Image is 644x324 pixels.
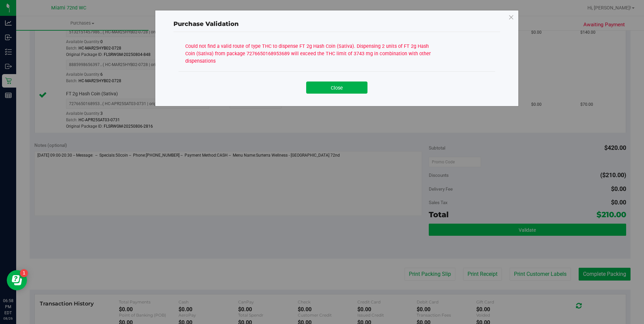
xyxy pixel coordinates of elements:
[7,270,27,290] iframe: Resource center
[20,269,28,277] iframe: Resource center unread badge
[185,41,438,65] div: Could not find a valid route of type THC to dispense FT 2g Hash Coin (Sativa). Dispensing 2 units...
[173,20,239,28] span: Purchase Validation
[306,82,367,94] button: Close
